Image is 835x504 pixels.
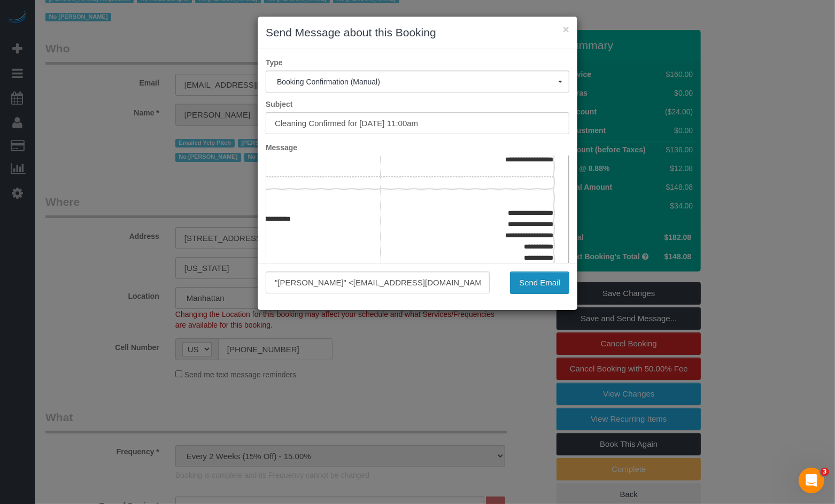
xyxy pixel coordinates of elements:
[266,112,569,134] input: Subject
[258,99,577,110] label: Subject
[258,142,577,153] label: Message
[258,57,577,68] label: Type
[563,24,569,35] button: ×
[266,25,569,41] h3: Send Message about this Booking
[510,272,569,294] button: Send Email
[821,468,829,476] span: 3
[799,468,824,493] iframe: Intercom live chat
[266,156,569,323] iframe: Rich Text Editor, editor1
[277,77,558,86] span: Booking Confirmation (Manual)
[266,71,569,92] button: Booking Confirmation (Manual)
